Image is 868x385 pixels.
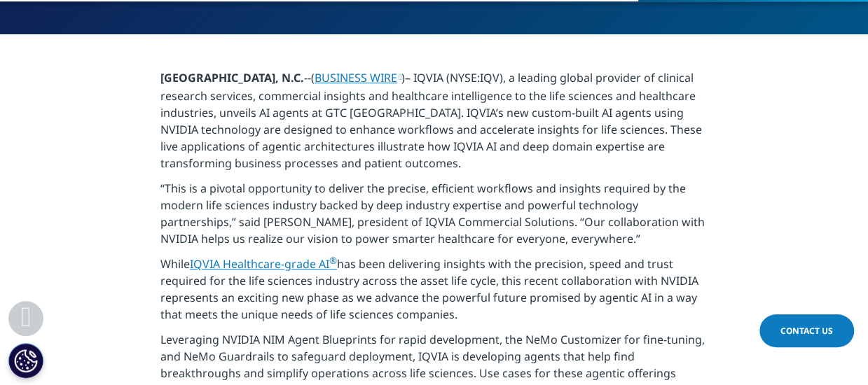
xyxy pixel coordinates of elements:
a: BUSINESS WIRE [315,70,401,85]
p: --( )– IQVIA (NYSE:IQV), a leading global provider of clinical research services, commercial insi... [160,69,708,180]
a: Contact Us [759,314,854,347]
p: While has been delivering insights with the precision, speed and trust required for the life scie... [160,255,708,331]
p: “This is a pivotal opportunity to deliver the precise, efficient workflows and insights required ... [160,180,708,255]
sup: ® [329,254,337,267]
strong: [GEOGRAPHIC_DATA], N.C. [160,70,304,85]
button: Cookies Settings [8,343,43,378]
span: Contact Us [780,325,833,337]
a: IQVIA Healthcare-grade AI® [190,256,337,272]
